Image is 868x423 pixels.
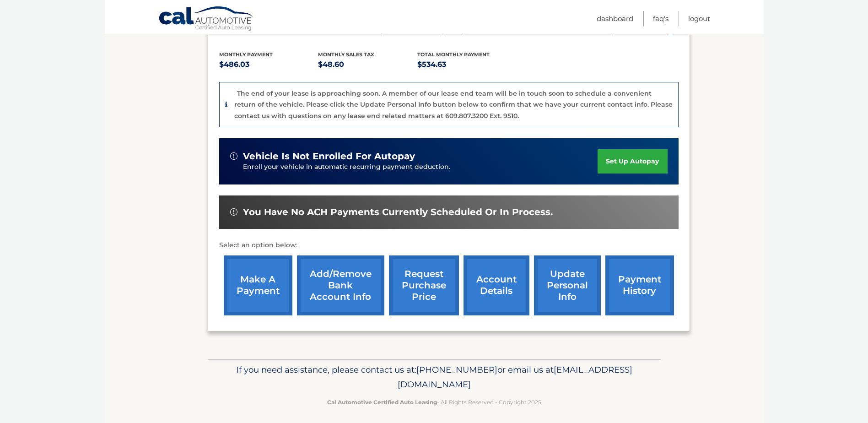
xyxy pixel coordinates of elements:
[230,208,237,216] img: alert-white.svg
[597,11,633,26] a: Dashboard
[219,240,679,251] p: Select an option below:
[417,58,517,71] p: $534.63
[534,255,601,315] a: update personal info
[389,255,459,315] a: request purchase price
[327,399,437,406] strong: Cal Automotive Certified Auto Leasing
[219,58,318,71] p: $486.03
[297,255,384,315] a: Add/Remove bank account info
[243,162,598,172] p: Enroll your vehicle in automatic recurring payment deduction.
[417,51,490,58] span: Total Monthly Payment
[230,152,237,160] img: alert-white.svg
[243,206,553,218] span: You have no ACH payments currently scheduled or in process.
[234,89,673,120] p: The end of your lease is approaching soon. A member of our lease end team will be in touch soon t...
[214,397,655,407] p: - All Rights Reserved - Copyright 2025
[318,51,374,58] span: Monthly sales Tax
[224,255,292,315] a: make a payment
[219,51,273,58] span: Monthly Payment
[688,11,710,26] a: Logout
[318,58,417,71] p: $48.60
[598,149,667,174] a: set up autopay
[653,11,669,26] a: FAQ's
[416,364,497,375] span: [PHONE_NUMBER]
[243,151,415,162] span: vehicle is not enrolled for autopay
[214,363,655,392] p: If you need assistance, please contact us at: or email us at
[464,255,529,315] a: account details
[605,255,674,315] a: payment history
[158,6,254,33] a: Cal Automotive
